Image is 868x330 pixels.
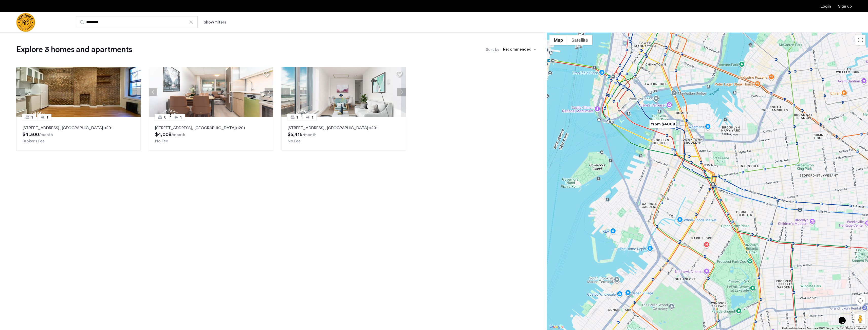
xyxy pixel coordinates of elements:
[397,88,406,96] button: Next apartment
[807,327,834,329] span: Map data ©2025 Google
[47,114,48,120] span: 1
[486,47,499,53] label: Sort by
[164,114,167,120] span: 0
[855,35,865,45] button: Toggle fullscreen view
[23,139,45,143] span: Broker's Fee
[16,88,25,96] button: Previous apartment
[149,117,273,151] a: 01[STREET_ADDRESS], [GEOGRAPHIC_DATA]11201No Fee
[548,323,565,330] a: Open this area in Google Maps (opens a new window)
[288,125,399,131] p: [STREET_ADDRESS] 11201
[312,114,313,120] span: 1
[281,88,290,96] button: Previous apartment
[39,133,53,137] sub: /month
[288,139,301,143] span: No Fee
[16,117,141,151] a: 11[STREET_ADDRESS], [GEOGRAPHIC_DATA]11201Broker's Fee
[149,67,273,117] img: 8515455b-be52-4141-8a40-4c35d33cf98b_638818012150916166.jpeg
[548,323,565,330] img: Google
[16,67,141,117] img: 4a86f311-bc8a-42bc-8534-e0ec6dcd7a68_638854163647215298.jpeg
[549,35,567,45] button: Show street map
[155,132,171,137] span: $4,008
[838,4,852,8] a: Registration
[647,118,678,130] div: from $4008
[855,296,865,306] button: Map camera controls
[281,67,406,117] img: 8515455b-be52-4141-8a40-4c35d33cf98b_638818012091685323.jpeg
[502,46,531,54] div: Recommended
[281,117,406,151] a: 11[STREET_ADDRESS], [GEOGRAPHIC_DATA]11201No Fee
[204,19,226,25] button: Show or hide filters
[149,88,157,96] button: Previous apartment
[23,125,134,131] p: [STREET_ADDRESS] 11201
[821,4,831,8] a: Login
[324,126,368,130] span: , [GEOGRAPHIC_DATA]
[192,126,236,130] span: , [GEOGRAPHIC_DATA]
[16,13,35,32] a: Cazamio Logo
[501,45,539,54] ng-select: sort-apartment
[155,139,168,143] span: No Fee
[59,126,103,130] span: , [GEOGRAPHIC_DATA]
[16,45,132,55] h1: Explore 3 homes and apartments
[132,88,141,96] button: Next apartment
[265,88,273,96] button: Next apartment
[837,326,843,330] a: Terms
[297,114,298,120] span: 1
[23,132,39,137] span: $4,300
[76,16,198,28] input: Apartment Search
[171,133,185,137] sub: /month
[303,133,317,137] sub: /month
[846,326,866,330] a: Report a map error
[855,314,865,324] button: Drag Pegman onto the map to open Street View
[16,13,35,32] img: logo
[567,35,592,45] button: Show satellite imagery
[31,114,33,120] span: 1
[837,310,853,325] iframe: chat widget
[180,114,182,120] span: 1
[155,125,267,131] p: [STREET_ADDRESS] 11201
[288,132,303,137] span: $5,416
[782,326,804,330] button: Keyboard shortcuts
